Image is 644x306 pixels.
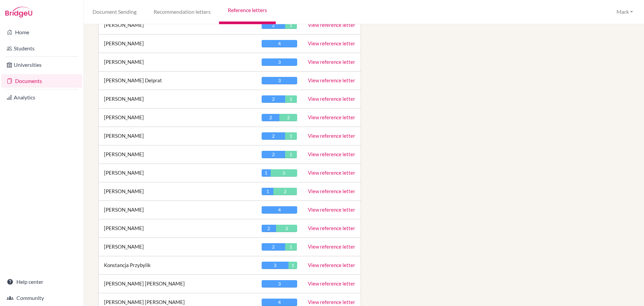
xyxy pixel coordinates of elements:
[99,182,256,201] td: [PERSON_NAME]
[308,59,355,65] a: View reference letter
[99,90,256,108] td: [PERSON_NAME]
[285,21,297,29] div: 1
[308,151,355,157] a: View reference letter
[308,225,355,231] a: View reference letter
[285,243,297,251] div: 1
[308,77,355,83] a: View reference letter
[308,170,355,176] a: View reference letter
[613,6,636,18] button: Mark
[1,91,82,104] a: Analytics
[262,225,276,232] div: 2
[1,291,82,305] a: Community
[1,26,82,39] a: Home
[262,262,288,269] div: 3
[99,256,256,275] td: Konstancja Przybylik
[99,275,256,293] td: [PERSON_NAME] [PERSON_NAME]
[99,201,256,219] td: [PERSON_NAME]
[288,262,297,269] div: 1
[99,35,256,53] td: [PERSON_NAME]
[99,219,256,238] td: [PERSON_NAME]
[262,114,279,121] div: 2
[308,40,355,46] a: View reference letter
[262,95,285,103] div: 2
[262,40,297,47] div: 4
[5,7,32,17] img: Bridge-U
[308,207,355,213] a: View reference letter
[262,169,270,177] div: 1
[308,96,355,102] a: View reference letter
[276,225,297,232] div: 3
[99,16,256,35] td: [PERSON_NAME]
[262,21,285,29] div: 2
[308,22,355,28] a: View reference letter
[99,53,256,72] td: [PERSON_NAME]
[308,133,355,139] a: View reference letter
[262,188,273,195] div: 1
[99,164,256,182] td: [PERSON_NAME]
[285,151,297,158] div: 1
[262,299,297,306] div: 4
[262,132,285,140] div: 2
[279,114,297,121] div: 2
[262,243,285,251] div: 2
[1,74,82,88] a: Documents
[271,169,297,177] div: 3
[308,262,355,268] a: View reference letter
[308,280,355,287] a: View reference letter
[99,72,256,90] td: [PERSON_NAME] Delprat
[308,114,355,120] a: View reference letter
[285,132,297,140] div: 1
[1,42,82,55] a: Students
[262,151,285,158] div: 2
[262,58,297,66] div: 3
[99,108,256,127] td: [PERSON_NAME]
[99,127,256,145] td: [PERSON_NAME]
[308,244,355,250] a: View reference letter
[99,238,256,256] td: [PERSON_NAME]
[262,280,297,288] div: 3
[262,206,297,214] div: 4
[308,188,355,194] a: View reference letter
[99,145,256,164] td: [PERSON_NAME]
[262,77,297,84] div: 3
[1,275,82,289] a: Help center
[273,188,297,195] div: 2
[1,58,82,72] a: Universities
[308,299,355,305] a: View reference letter
[285,95,297,103] div: 1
